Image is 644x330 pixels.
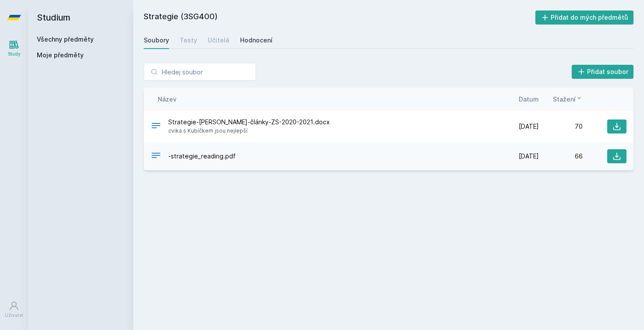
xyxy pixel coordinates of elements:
h2: Strategie (3SG400) [144,11,535,25]
a: Soubory [144,32,169,49]
a: Učitelé [208,32,230,49]
button: Přidat soubor [572,65,634,79]
span: [DATE] [519,122,539,131]
div: Učitelé [208,36,230,45]
span: Stažení [553,95,576,104]
div: DOCX [151,120,161,133]
span: -strategie_reading.pdf [168,152,236,161]
span: cvika s Kubíčkem jsou nejlepší [168,126,330,135]
div: Testy [180,36,197,45]
a: Study [2,35,26,62]
a: Hodnocení [240,32,272,49]
div: Hodnocení [240,36,272,45]
span: Moje předměty [37,51,84,60]
button: Datum [519,95,539,104]
a: Testy [180,32,197,49]
div: Uživatel [5,312,23,319]
button: Přidat do mých předmětů [535,11,634,25]
a: Všechny předměty [37,35,94,43]
button: Stažení [553,95,583,104]
div: 66 [539,152,583,161]
span: [DATE] [519,152,539,161]
div: Soubory [144,36,169,45]
button: Název [158,95,177,104]
div: Study [8,51,21,57]
div: 70 [539,122,583,131]
a: Uživatel [2,296,26,323]
span: Strategie-[PERSON_NAME]-články-ZS-2020-2021.docx [168,118,330,126]
input: Hledej soubor [144,63,256,81]
div: PDF [151,150,161,163]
